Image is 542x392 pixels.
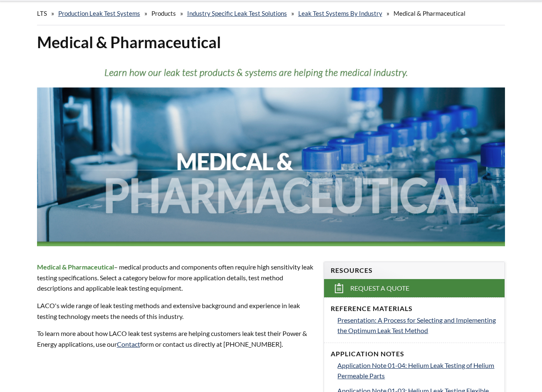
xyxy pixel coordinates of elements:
span: Medical & Pharmaceutical [394,10,465,17]
h4: Resources [331,266,498,275]
div: » » » » » [37,2,505,25]
p: – medical products and components often require high sensitivity leak testing specifications. Sel... [37,262,314,294]
span: Request a Quote [350,284,409,293]
span: Application Note 01-04: Helium Leak Testing of Helium Permeable Parts [337,361,494,380]
a: Presentation: A Process for Selecting and Implementing the Optimum Leak Test Method [337,315,498,336]
p: LACO's wide range of leak testing methods and extensive background and experience in leak testing... [37,300,314,321]
strong: Medical & Pharmaceutical [37,263,114,271]
span: Presentation: A Process for Selecting and Implementing the Optimum Leak Test Method [337,316,496,335]
a: Contact [117,340,140,348]
p: To learn more about how LACO leak test systems are helping customers leak test their Power & Ener... [37,328,314,349]
a: Request a Quote [324,279,505,297]
a: Application Note 01-04: Helium Leak Testing of Helium Permeable Parts [337,360,498,381]
img: Header for Medical & Pharmaceutical [37,59,505,246]
h4: Reference Materials [331,304,498,313]
h4: Application Notes [331,350,498,358]
span: LTS [37,10,47,17]
a: Production Leak Test Systems [58,10,140,17]
a: Industry Specific Leak Test Solutions [187,10,287,17]
span: Products [151,10,176,17]
a: Leak Test Systems by Industry [298,10,382,17]
h1: Medical & Pharmaceutical [37,32,505,52]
